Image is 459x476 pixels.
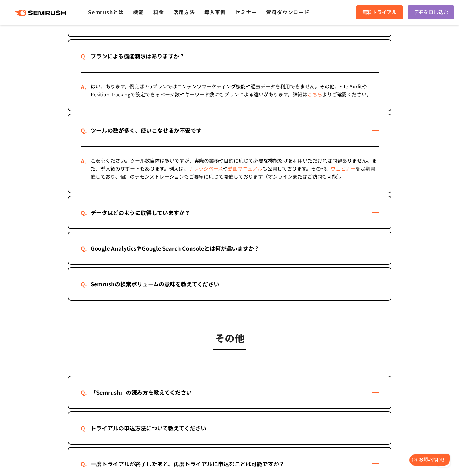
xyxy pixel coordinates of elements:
div: ツールの数が多く、使いこなせるか不安です [81,126,211,135]
div: Google AnalyticsやGoogle Search Consoleとは何が違いますか？ [81,244,269,253]
div: Semrushの検索ボリュームの意味を教えてください [81,280,229,288]
a: セミナー [235,8,257,16]
span: 無料トライアル [362,8,397,16]
a: Semrushとは [88,8,124,16]
div: ご安心ください。ツール数自体は多いですが、実際の業務や目的に応じて必要な機能だけを利用いただければ問題ありません。また、導入後のサポートもあります。例えば、 や も公開しております。その他、 を... [81,147,379,193]
a: ウェビナー [331,165,355,172]
h3: その他 [68,330,391,345]
div: データはどのように取得していますか？ [81,208,200,217]
div: 「Semrush」の読み方を教えてください [81,388,202,397]
div: 一度トライアルが終了したあと、再度トライアルに申込むことは可能ですか？ [81,459,294,468]
a: 無料トライアル [356,5,403,19]
a: ナレッジベース [189,165,223,172]
span: デモを申し込む [414,8,448,16]
a: デモを申し込む [408,5,454,19]
a: 活用方法 [173,8,195,16]
a: 動画マニュアル [228,165,262,172]
div: はい、あります。例えばProプランではコンテンツマーケティング機能や過去データを利用できません。その他、Site AuditやPosition Trackingで設定できるページ数やキーワード数... [81,73,379,111]
a: こちら [307,91,322,98]
div: トライアルの申込方法について教えてください [81,424,216,433]
a: 導入事例 [204,8,226,16]
a: 料金 [153,8,164,16]
a: 機能 [133,8,144,16]
div: プランによる機能制限はありますか？ [81,52,195,61]
a: 資料ダウンロード [266,8,309,16]
iframe: Help widget launcher [404,452,452,469]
